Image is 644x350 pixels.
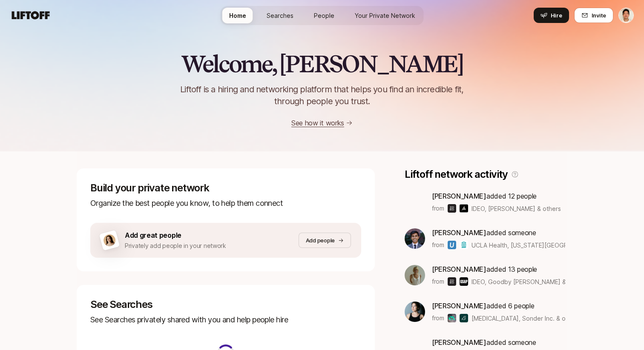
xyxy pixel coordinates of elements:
[222,8,253,23] a: Home
[534,8,569,23] button: Hire
[471,204,561,213] span: IDEO, [PERSON_NAME] & others
[432,300,565,311] p: added 6 people
[460,277,468,286] img: Goodby Silverstein & Partners
[460,204,468,213] img: Penrose
[432,203,444,213] p: from
[181,51,463,77] h2: Welcome, [PERSON_NAME]
[432,313,444,323] p: from
[619,8,633,23] img: Jeremy Chen
[405,228,425,249] img: 4640b0e7_2b03_4c4f_be34_fa460c2e5c38.jpg
[291,119,344,127] a: See how it works
[471,278,617,285] span: IDEO, Goodby [PERSON_NAME] & Partners & others
[460,241,468,249] img: Massachusetts General Hospital
[314,11,334,20] span: People
[432,228,486,237] span: [PERSON_NAME]
[405,168,508,180] p: Liftoff network activity
[229,11,246,20] span: Home
[471,242,630,249] span: UCLA Health, [US_STATE][GEOGRAPHIC_DATA] & others
[306,236,335,245] p: Add people
[170,83,474,107] p: Liftoff is a hiring and networking platform that helps you find an incredible fit, through people...
[90,314,361,326] p: See Searches privately shared with you and help people hire
[125,241,226,251] p: Privately add people in your network
[574,8,613,23] button: Invite
[260,8,300,23] a: Searches
[432,276,444,287] p: from
[448,204,456,213] img: IDEO
[432,302,486,310] span: [PERSON_NAME]
[90,299,361,310] p: See Searches
[102,233,117,248] img: woman-on-brown-bg.png
[448,277,456,286] img: IDEO
[432,191,561,202] p: added 12 people
[432,192,486,200] span: [PERSON_NAME]
[432,337,565,348] p: added someone
[432,338,486,347] span: [PERSON_NAME]
[355,11,415,20] span: Your Private Network
[90,182,361,194] p: Build your private network
[90,197,361,209] p: Organize the best people you know, to help them connect
[618,8,634,23] button: Jeremy Chen
[432,227,565,238] p: added someone
[432,265,486,273] span: [PERSON_NAME]
[299,233,351,248] button: Add people
[471,315,580,322] span: [MEDICAL_DATA], Sonder Inc. & others
[348,8,422,23] a: Your Private Network
[448,314,456,322] img: Exposure Therapy
[432,264,565,275] p: added 13 people
[432,240,444,250] p: from
[405,265,425,285] img: ffe3e81d_ce64_47de_b404_400ce086f21d.jpg
[307,8,341,23] a: People
[267,11,293,20] span: Searches
[551,11,562,20] span: Hire
[592,11,606,20] span: Invite
[460,314,468,322] img: Sonder Inc.
[125,230,226,241] p: Add great people
[448,241,456,249] img: UCLA Health
[405,302,425,322] img: 539a6eb7_bc0e_4fa2_8ad9_ee091919e8d1.jpg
